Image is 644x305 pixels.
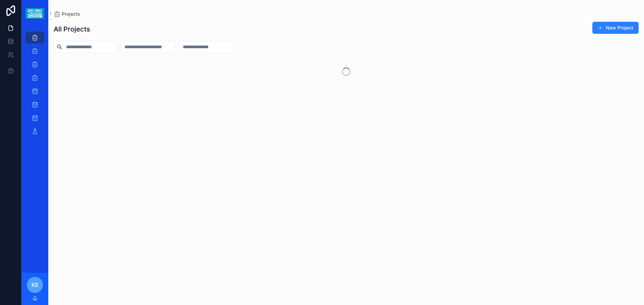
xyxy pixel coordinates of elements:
[21,27,48,146] div: scrollable content
[32,281,39,289] span: KE
[592,22,639,34] button: New Project
[25,8,44,19] img: App logo
[54,24,90,34] h1: All Projects
[54,11,80,17] a: Projects
[62,11,80,17] span: Projects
